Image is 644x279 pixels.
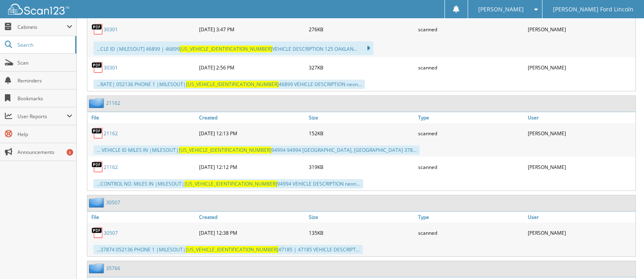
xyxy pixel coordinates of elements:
a: User [526,212,635,223]
div: ...CLE ID |MILESOUT] 46899 | 46899 VEHICLE DESCRIPTION 125 OAKLAN... [93,41,373,55]
div: scanned [416,159,526,175]
div: ...CONTROL NO. MILES IN |MILESOUT| 94994 VEHICLE DESCRIPTION neon... [93,179,363,188]
div: scanned [416,21,526,37]
div: ... VEHICLE ID MILES IN |MILESOUT| 94994 94994 [GEOGRAPHIC_DATA], [GEOGRAPHIC_DATA] 378... [93,145,420,155]
div: ...RATE| 052136 PHONE 1 |MILESOUT| 46899 VEHICLE DESCRIPTION neon... [93,80,365,89]
img: folder2.png [89,263,106,273]
img: PDF.png [91,161,104,173]
span: Reminders [17,77,72,84]
div: [DATE] 12:38 PM [197,225,307,241]
img: PDF.png [91,127,104,139]
a: Created [197,112,307,123]
span: Scan [17,59,72,66]
div: scanned [416,59,526,76]
div: 6 [67,149,73,156]
span: [US_VEHICLE_IDENTIFICATION_NUMBER] [186,81,279,88]
div: ...37874 052136 PHONE 1 |MILESOUT| 47185 | 47185 VEHICLE DESCRIPT... [93,245,363,254]
a: 30301 [104,26,118,33]
span: Announcements [17,149,72,156]
a: Size [307,112,416,123]
div: 276KB [307,21,416,37]
span: [US_VEHICLE_IDENTIFICATION_NUMBER] [184,180,277,187]
div: 135KB [307,225,416,241]
a: Type [416,112,526,123]
span: [US_VEHICLE_IDENTIFICATION_NUMBER] [179,147,271,154]
div: [PERSON_NAME] [526,225,635,241]
div: [DATE] 2:56 PM [197,59,307,76]
img: PDF.png [91,61,104,74]
a: 21162 [104,130,118,137]
div: [PERSON_NAME] [526,59,635,76]
div: 327KB [307,59,416,76]
img: folder2.png [89,98,106,108]
a: User [526,112,635,123]
img: PDF.png [91,227,104,239]
a: 30301 [104,64,118,71]
span: [US_VEHICLE_IDENTIFICATION_NUMBER] [186,246,278,253]
span: User Reports [17,113,67,120]
iframe: Chat Widget [603,240,644,279]
span: Bookmarks [17,95,72,102]
div: scanned [416,225,526,241]
div: [PERSON_NAME] [526,125,635,141]
img: folder2.png [89,197,106,208]
div: [DATE] 12:12 PM [197,159,307,175]
div: [DATE] 12:13 PM [197,125,307,141]
span: Search [17,41,71,48]
a: 21162 [106,99,120,106]
div: 319KB [307,159,416,175]
img: scan123-logo-white.svg [8,4,69,15]
img: PDF.png [91,23,104,35]
div: 152KB [307,125,416,141]
span: Cabinets [17,24,67,30]
a: Size [307,212,416,223]
span: [US_VEHICLE_IDENTIFICATION_NUMBER] [180,45,272,52]
span: [PERSON_NAME] Ford Lincoln [553,7,633,12]
div: scanned [416,125,526,141]
a: 21162 [104,164,118,171]
a: 35766 [106,265,120,272]
a: 30507 [104,229,118,236]
div: [DATE] 3:47 PM [197,21,307,37]
a: 30507 [106,199,120,206]
div: [PERSON_NAME] [526,159,635,175]
div: [PERSON_NAME] [526,21,635,37]
span: Help [17,131,72,138]
a: File [87,212,197,223]
span: [PERSON_NAME] [478,7,524,12]
a: Type [416,212,526,223]
a: Created [197,212,307,223]
a: File [87,112,197,123]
